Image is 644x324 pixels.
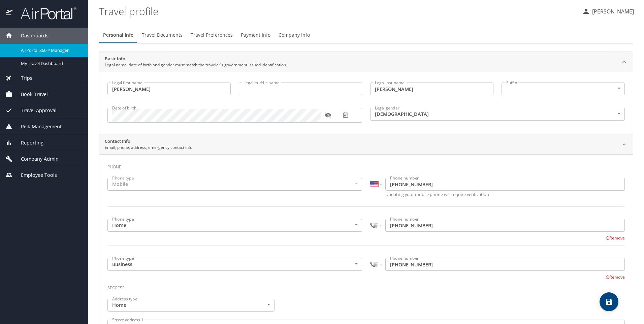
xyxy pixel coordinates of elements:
button: [PERSON_NAME] [579,5,637,18]
h2: Contact Info [105,138,192,145]
span: Personal Info [103,31,134,39]
span: Employee Tools [12,171,57,179]
p: Updating your mobile phone will require verification [385,192,625,197]
span: Risk Management [12,123,62,130]
p: Legal name, date of birth and gender must match the traveler's government-issued identification. [105,62,287,68]
img: icon-airportal.png [6,7,13,20]
span: Dashboards [12,32,49,39]
span: AirPortal 360™ Manager [21,47,80,54]
h2: Basic Info [105,56,287,62]
button: Remove [606,274,625,280]
h3: Address [107,281,625,292]
div: Profile [99,27,633,43]
span: Company Info [279,31,310,39]
span: Travel Preferences [191,31,233,39]
button: save [600,292,618,311]
div: Basic InfoLegal name, date of birth and gender must match the traveler's government-issued identi... [99,72,633,134]
span: Payment Info [241,31,270,39]
span: Reporting [12,139,43,147]
img: airportal-logo.png [13,7,76,20]
h3: Phone [107,160,625,171]
button: Remove [606,235,625,241]
span: Trips [12,74,32,82]
span: Travel Documents [142,31,183,39]
div: ​ [502,83,625,95]
span: Book Travel [12,91,48,98]
span: Travel Approval [12,107,57,114]
p: Email, phone, address, emergency contact info [105,144,192,151]
div: Mobile [107,178,362,191]
span: Company Admin [12,155,59,163]
div: Business [107,258,362,271]
div: [DEMOGRAPHIC_DATA] [370,108,625,121]
span: My Travel Dashboard [21,60,80,67]
div: Home [107,219,362,232]
div: Contact InfoEmail, phone, address, emergency contact info [99,134,633,155]
div: Basic InfoLegal name, date of birth and gender must match the traveler's government-issued identi... [99,52,633,72]
h1: Travel profile [99,1,577,22]
div: Home [107,299,275,312]
p: [PERSON_NAME] [590,7,634,15]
